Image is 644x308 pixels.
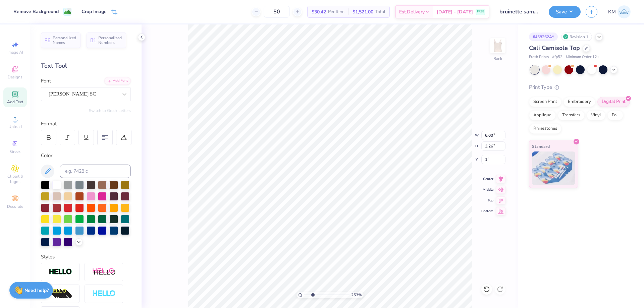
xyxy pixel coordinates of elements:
div: Crop Image [82,8,107,15]
span: $1,521.00 [353,8,373,15]
span: Fresh Prints [529,54,549,60]
span: Center [481,177,493,181]
span: Greek [10,149,20,154]
span: Per Item [328,8,344,15]
div: Add Font [104,77,131,85]
input: Untitled Design [494,5,544,18]
div: Digital Print [597,97,630,107]
span: Personalized Numbers [98,36,122,45]
span: Standard [532,143,550,150]
a: KM [608,5,631,18]
img: Stroke [49,268,72,276]
span: Upload [8,124,22,129]
span: Add Text [7,99,23,105]
div: Remove Background [13,8,59,15]
span: $30.42 [312,8,326,15]
strong: Need help? [24,287,49,294]
div: Foil [607,110,623,120]
div: Styles [41,253,131,261]
div: Text Tool [41,61,131,70]
div: Embroidery [563,97,595,107]
div: Revision 1 [561,33,592,41]
span: Total [375,8,385,15]
span: Decorate [7,204,23,209]
div: # 458262AY [529,33,558,41]
img: Standard [532,151,575,185]
div: Applique [529,110,556,120]
span: KM [608,8,616,16]
div: Color [41,152,131,160]
span: Personalized Names [53,36,76,45]
div: Back [493,56,502,62]
span: 253 % [351,292,362,298]
img: 3d Illusion [49,289,72,299]
div: Rhinestones [529,124,561,134]
span: Est. Delivery [399,8,425,15]
input: e.g. 7428 c [60,165,131,178]
img: Shadow [92,268,116,276]
span: Top [481,198,493,203]
span: Clipart & logos [3,174,27,184]
span: Minimum Order: 12 + [566,54,599,60]
label: Font [41,77,51,85]
img: Negative Space [92,290,116,298]
span: # fp52 [552,54,562,60]
span: Cali Camisole Top [529,44,580,52]
button: Switch to Greek Letters [89,108,131,113]
button: Save [549,6,581,18]
span: FREE [477,9,484,14]
span: Bottom [481,209,493,213]
span: [DATE] - [DATE] [437,8,473,15]
div: Vinyl [587,110,605,120]
span: Designs [8,74,22,80]
div: Print Type [529,83,631,91]
span: Middle [481,187,493,192]
img: Back [491,39,504,52]
div: Screen Print [529,97,561,107]
div: Format [41,120,131,128]
span: Image AI [7,50,23,55]
img: Karl Michael Narciza [618,5,631,18]
div: Transfers [558,110,585,120]
input: – – [264,6,290,18]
